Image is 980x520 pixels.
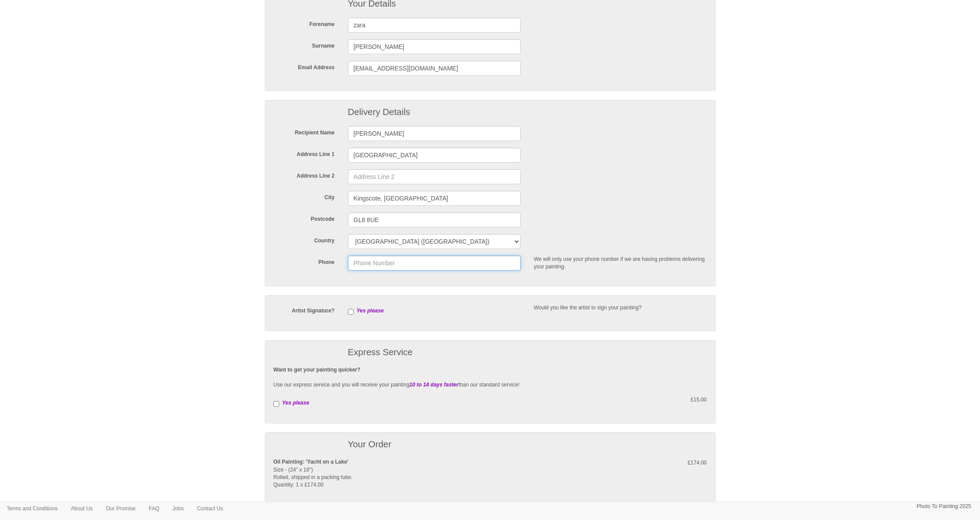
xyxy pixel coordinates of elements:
input: Address Line 2 [348,169,521,184]
input: Phone Number [348,256,521,271]
input: City [348,191,521,206]
input: Postcode [348,212,521,227]
p: Express Service [348,345,707,360]
input: Forename [348,18,521,33]
label: City [267,191,341,201]
a: Contact Us [190,502,229,515]
label: Address Line 1 [267,148,341,158]
label: Artist Signature? [267,304,341,315]
div: Size - (24" x 18") Rolled, shipped in a packing tube. Quantity: 1 x £174.00 [267,458,602,496]
div: Use our express service and you will receive your painting than our standard service! [267,366,714,397]
input: Address Line 1 [348,148,521,163]
p: Your Order [348,437,521,453]
a: FAQ [142,502,166,515]
label: Forename [267,18,341,28]
em: Yes please [357,308,384,314]
label: Email Address [267,61,341,71]
b: Oil Painting: 'Yacht on a Lake' [274,459,348,465]
a: Our Promise [99,502,142,515]
input: Email Address [348,61,521,76]
label: Country [267,234,341,245]
div: £15.00 [490,396,714,404]
a: Jobs [166,502,190,515]
a: About Us [64,502,99,515]
label: Address Line 2 [267,169,341,180]
em: Yes please [282,400,310,406]
input: Surname [348,39,521,54]
label: Postcode [267,212,341,223]
input: Recipient's Name [348,126,521,141]
p: £174.00 [608,458,707,468]
label: Surname [267,39,341,50]
strong: Want to get your painting quicker? [274,367,361,373]
p: Delivery Details [348,104,521,120]
p: Photo To Painting 2025 [917,502,971,511]
em: 10 to 14 days faster [409,382,458,388]
div: We will only use your phone number if we are having problems delivering your painting. [527,256,714,271]
div: Would you like the artist to sign your painting? [527,304,714,312]
label: Recipient Name [267,126,341,137]
label: Phone [267,256,341,266]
